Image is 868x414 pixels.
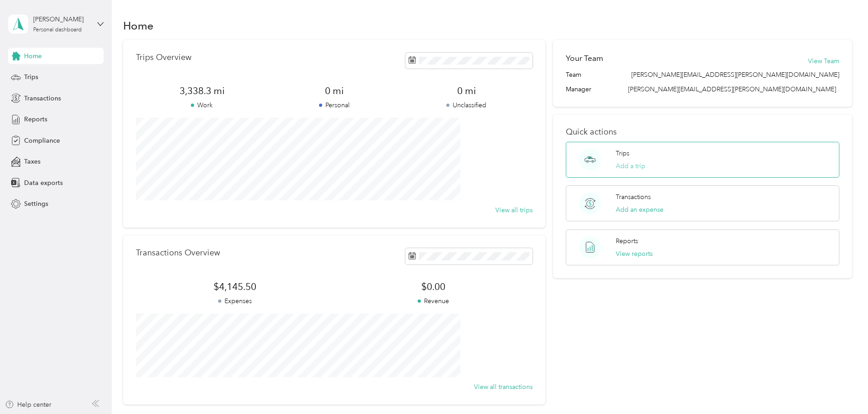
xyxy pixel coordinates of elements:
span: Home [24,51,42,61]
button: View all trips [495,205,533,215]
button: View all transactions [474,382,533,392]
span: Data exports [24,178,63,188]
p: Transactions [616,192,651,202]
span: Manager [566,85,591,94]
span: Team [566,70,581,80]
span: Taxes [24,157,40,166]
button: View reports [616,249,653,259]
span: Transactions [24,94,61,103]
p: Expenses [136,296,334,306]
p: Quick actions [566,127,839,137]
span: Settings [24,199,48,209]
p: Revenue [334,296,532,306]
button: View Team [808,56,839,66]
p: Trips [616,149,629,158]
button: Help center [5,400,51,409]
p: Unclassified [400,100,533,110]
span: $4,145.50 [136,280,334,293]
iframe: Everlance-gr Chat Button Frame [817,363,868,414]
p: Reports [616,236,638,246]
span: 0 mi [268,85,400,97]
p: Trips Overview [136,53,191,62]
p: Work [136,100,268,110]
h1: Home [123,21,154,30]
p: Transactions Overview [136,248,220,258]
span: Trips [24,72,38,82]
span: $0.00 [334,280,532,293]
span: 0 mi [400,85,533,97]
span: Reports [24,115,47,124]
button: Add an expense [616,205,663,214]
div: Personal dashboard [33,27,82,33]
span: [PERSON_NAME][EMAIL_ADDRESS][PERSON_NAME][DOMAIN_NAME] [631,70,839,80]
button: Add a trip [616,161,645,171]
h2: Your Team [566,53,603,64]
p: Personal [268,100,400,110]
span: Compliance [24,136,60,145]
span: [PERSON_NAME][EMAIL_ADDRESS][PERSON_NAME][DOMAIN_NAME] [628,85,836,93]
div: [PERSON_NAME] [33,15,90,24]
span: 3,338.3 mi [136,85,268,97]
